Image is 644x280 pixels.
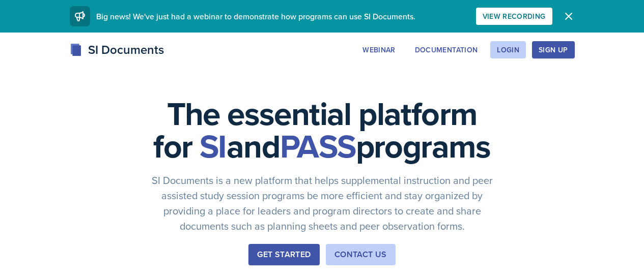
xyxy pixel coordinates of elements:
div: Sign Up [539,46,568,54]
div: Get Started [257,248,311,261]
div: View Recording [483,12,546,20]
button: Documentation [408,41,485,58]
button: Get Started [248,244,319,265]
button: View Recording [476,8,552,25]
span: Big news! We've just had a webinar to demonstrate how programs can use SI Documents. [96,11,415,22]
button: Contact Us [326,244,396,265]
div: Login [497,46,519,54]
button: Webinar [356,41,402,58]
div: Contact Us [334,248,387,261]
div: Documentation [415,46,478,54]
div: SI Documents [70,41,164,59]
button: Sign Up [532,41,574,58]
button: Login [490,41,526,58]
div: Webinar [362,46,395,54]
